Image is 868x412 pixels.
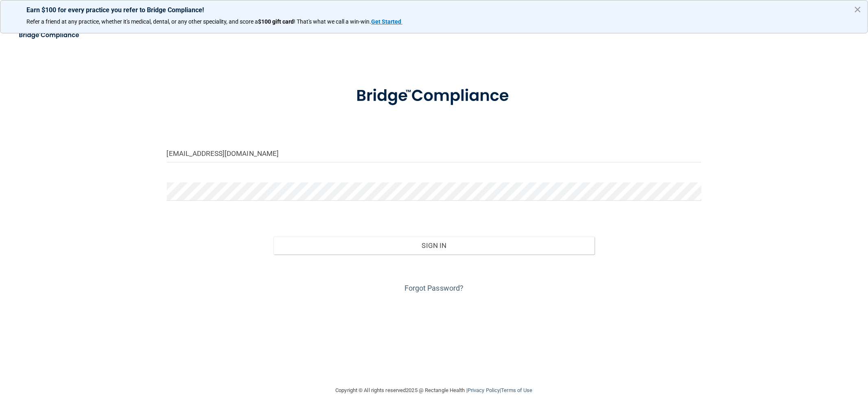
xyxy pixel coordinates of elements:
[371,18,402,25] a: Get Started
[294,18,371,25] span: ! That's what we call a win-win.
[286,377,583,403] div: Copyright © All rights reserved 2025 @ Rectangle Health | |
[371,18,401,25] strong: Get Started
[26,6,842,14] p: Earn $100 for every practice you refer to Bridge Compliance!
[258,18,294,25] strong: $100 gift card
[167,144,702,162] input: Email
[404,284,464,292] a: Forgot Password?
[339,75,529,117] img: bridge_compliance_login_screen.278c3ca4.svg
[26,18,258,25] span: Refer a friend at any practice, whether it's medical, dental, or any other speciality, and score a
[501,387,532,393] a: Terms of Use
[468,387,500,393] a: Privacy Policy
[12,27,87,44] img: bridge_compliance_login_screen.278c3ca4.svg
[854,3,861,16] button: Close
[273,237,594,254] button: Sign In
